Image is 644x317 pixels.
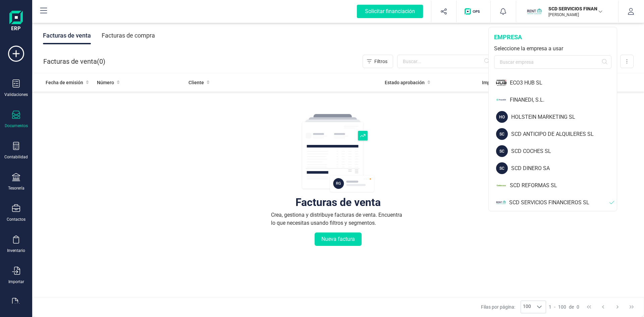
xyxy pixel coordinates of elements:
[482,79,499,86] span: Importe
[374,58,387,65] span: Filtros
[494,33,611,42] div: empresa
[549,304,579,310] div: -
[496,145,508,157] div: SC
[296,199,381,206] div: Facturas de venta
[511,164,617,172] div: SCD DINERO SA
[481,301,546,313] div: Filas por página:
[510,181,617,190] div: SCD REFORMAS SL
[577,304,579,310] span: 0
[611,301,624,313] button: Next Page
[496,197,506,208] img: SC
[510,79,617,87] div: ECO3 HUB SL
[43,27,91,44] div: Facturas de venta
[511,147,617,155] div: SCD COCHES SL
[524,1,610,22] button: SCSCD SERVICIOS FINANCIEROS SL[PERSON_NAME]
[509,199,609,207] div: SCD SERVICIOS FINANCIEROS SL
[4,92,28,97] div: Validaciones
[496,77,506,89] img: EC
[8,279,24,284] div: Importar
[496,162,508,174] div: SC
[461,1,486,22] button: Logo de OPS
[496,128,508,140] div: SC
[46,79,83,86] span: Fecha de emisión
[4,154,28,160] div: Contabilidad
[363,55,393,68] button: Filtros
[527,4,542,19] img: SC
[510,96,617,104] div: FINANEDI, S.L.
[494,55,611,69] input: Buscar empresa
[7,248,25,253] div: Inventario
[8,186,24,191] div: Tesorería
[597,301,609,313] button: Previous Page
[521,301,533,313] span: 100
[494,45,611,53] div: Seleccione la empresa a usar
[349,1,431,22] button: Solicitar financiación
[189,79,204,86] span: Cliente
[558,304,566,310] span: 100
[548,12,602,17] p: [PERSON_NAME]
[511,113,617,121] div: HOLSTEIN MARKETING SL
[271,211,405,227] div: Crea, gestiona y distribuye facturas de venta. Encuentra lo que necesitas usando filtros y segmen...
[5,123,28,128] div: Documentos
[397,55,494,68] input: Buscar...
[496,179,506,191] img: SC
[569,304,574,310] span: de
[357,5,423,18] div: Solicitar financiación
[385,79,425,86] span: Estado aprobación
[301,113,375,194] img: img-empty-table.svg
[583,301,595,313] button: First Page
[549,304,551,310] span: 1
[99,57,103,66] span: 0
[548,5,602,12] p: SCD SERVICIOS FINANCIEROS SL
[625,301,638,313] button: Last Page
[315,232,362,246] button: Nueva factura
[97,79,114,86] span: Número
[9,11,23,32] img: Logo Finanedi
[511,130,617,138] div: SCD ANTICIPO DE ALQUILERES SL
[43,55,105,68] div: Facturas de venta ( )
[496,94,506,106] img: FI
[7,217,25,222] div: Contactos
[102,27,155,44] div: Facturas de compra
[496,111,508,123] div: HO
[465,8,482,15] img: Logo de OPS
